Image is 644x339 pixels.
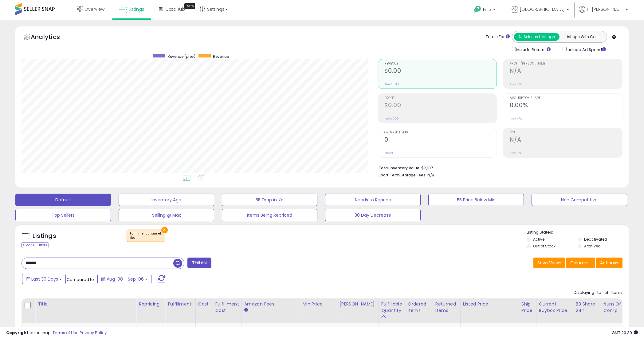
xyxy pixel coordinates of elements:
[31,33,72,43] h5: Analytics
[474,6,481,13] i: Get Help
[379,165,420,171] b: Total Inventory Value:
[428,194,524,206] button: BB Price Below Min
[521,301,534,314] div: Ship Price
[566,258,595,268] button: Columns
[486,34,510,40] div: Totals For
[166,6,185,12] span: DataHub
[215,301,239,314] div: Fulfillment Cost
[587,6,624,12] span: Hi [PERSON_NAME]
[533,237,544,242] label: Active
[510,117,522,120] small: Prev: N/A
[84,6,104,12] span: Overview
[435,301,458,314] div: Returned Items
[15,209,111,221] button: Top Sellers
[130,231,162,240] span: Fulfillment channel :
[527,230,629,235] p: Listing States:
[539,301,571,314] div: Current Buybox Price
[384,117,399,120] small: Prev: $0.00
[198,301,210,307] div: Cost
[381,301,402,314] div: Fulfillable Quantity
[570,260,590,266] span: Columns
[384,67,497,76] h2: $0.00
[379,164,618,171] li: $2,187
[532,194,627,206] button: Non Competitive
[130,236,162,240] div: fba
[167,54,195,59] span: Revenue (prev)
[38,301,134,307] div: Title
[612,330,638,336] span: 2025-10-7 20:39 GMT
[128,6,144,12] span: Listings
[213,54,229,59] span: Revenue
[107,276,144,282] span: Aug-08 - Sep-06
[584,243,601,249] label: Archived
[80,330,107,336] a: Privacy Policy
[408,301,430,314] div: Ordered Items
[510,102,622,110] h2: 0.00%
[384,97,497,100] span: Profit
[187,258,211,268] button: Filters
[53,330,79,336] a: Terms of Use
[184,3,195,9] div: Tooltip anchor
[559,33,605,41] button: Listings With Cost
[33,232,56,240] h5: Listings
[67,277,95,282] span: Compared to:
[558,46,616,53] div: Include Ad Spend
[168,301,193,307] div: Fulfillment
[384,82,399,86] small: Prev: $0.00
[574,290,622,296] div: Displaying 1 to 1 of 1 items
[22,274,66,284] button: Last 30 Days
[15,194,111,206] button: Default
[427,172,435,178] span: N/A
[533,258,565,268] button: Save View
[97,274,151,284] button: Aug-08 - Sep-06
[303,301,334,307] div: Min Price
[325,194,421,206] button: Needs to Reprice
[463,301,516,307] div: Listed Price
[384,151,393,155] small: Prev: 0
[139,301,163,307] div: Repricing
[510,82,522,86] small: Prev: N/A
[510,136,622,144] h2: N/A
[579,6,628,20] a: Hi [PERSON_NAME]
[596,258,622,268] button: Actions
[384,136,497,144] h2: 0
[6,330,107,336] div: seller snap | |
[161,227,168,233] button: ×
[384,102,497,110] h2: $0.00
[510,67,622,76] h2: N/A
[222,194,317,206] button: BB Drop in 7d
[576,301,598,314] div: BB Share 24h.
[325,209,421,221] button: 30 Day Decrease
[340,301,376,307] div: [PERSON_NAME]
[244,301,297,307] div: Amazon Fees
[510,62,622,65] span: Profit [PERSON_NAME]
[379,172,426,178] b: Short Term Storage Fees:
[533,243,556,249] label: Out of Stock
[384,131,497,134] span: Ordered Items
[6,330,29,336] strong: Copyright
[510,151,522,155] small: Prev: N/A
[507,46,558,53] div: Include Returns
[520,6,565,12] span: [GEOGRAPHIC_DATA]
[22,242,49,248] div: Clear All Filters
[469,1,502,20] a: Help
[483,7,491,12] span: Help
[222,209,317,221] button: Items Being Repriced
[603,301,626,314] div: Num of Comp.
[31,276,58,282] span: Last 30 Days
[584,237,607,242] label: Deactivated
[384,62,497,65] span: Revenue
[244,307,248,313] small: Amazon Fees.
[119,209,214,221] button: Selling @ Max
[510,97,622,100] span: Avg. Buybox Share
[514,33,560,41] button: All Selected Listings
[119,194,214,206] button: Inventory Age
[510,131,622,134] span: ROI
